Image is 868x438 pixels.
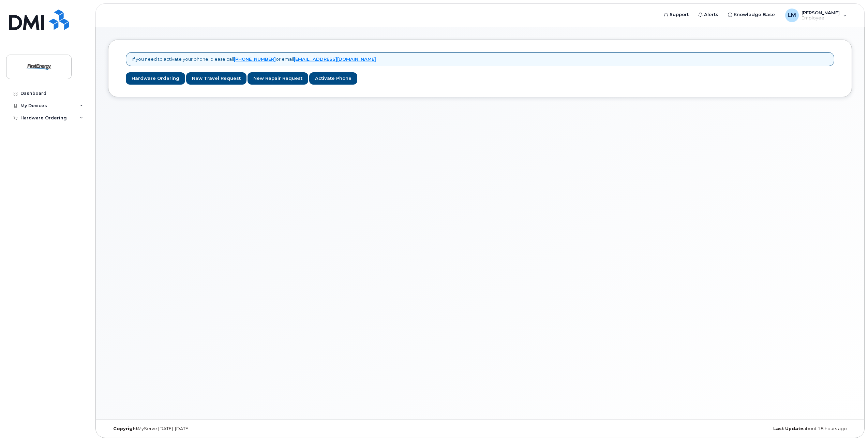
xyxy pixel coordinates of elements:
a: [EMAIL_ADDRESS][DOMAIN_NAME] [294,56,376,62]
strong: Copyright [113,426,138,431]
div: about 18 hours ago [604,426,852,432]
strong: Last Update [773,426,803,431]
div: MyServe [DATE]–[DATE] [108,426,356,432]
a: New Travel Request [186,72,246,85]
a: Activate Phone [309,72,357,85]
a: [PHONE_NUMBER] [234,56,276,62]
a: New Repair Request [248,72,308,85]
p: If you need to activate your phone, please call or email [132,56,376,62]
a: Hardware Ordering [126,72,185,85]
